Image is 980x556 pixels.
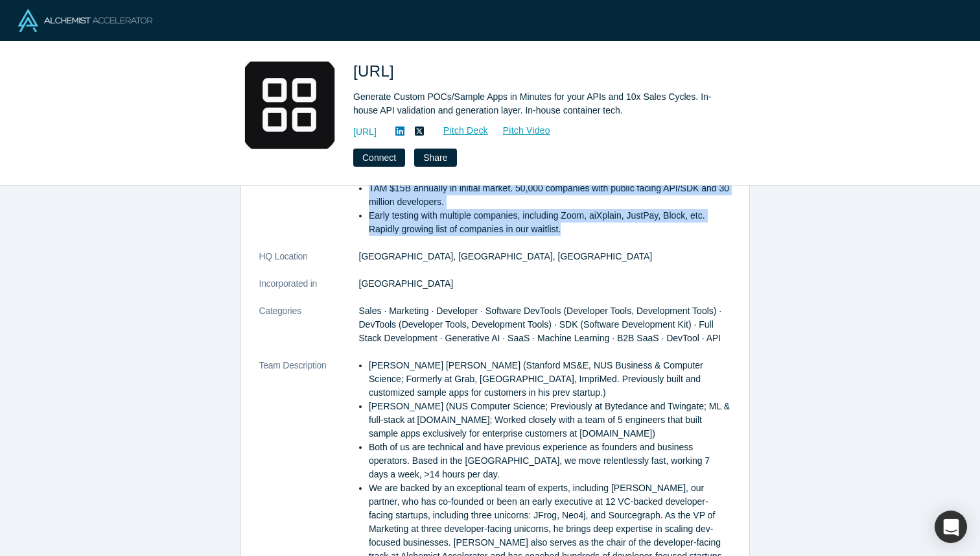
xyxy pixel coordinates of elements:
span: [URL] [353,62,399,80]
div: Generate Custom POCs/Sample Apps in Minutes for your APIs and 10x Sales Cycles. In-house API vali... [353,90,716,117]
li: [PERSON_NAME] (NUS Computer Science; Previously at Bytedance and Twingate; ML & full-stack at [DO... [369,400,731,441]
li: Both of us are technical and have previous experience as founders and business operators. Based i... [369,441,731,481]
a: [URL] [353,125,377,139]
dt: Incorporated in [259,277,359,304]
li: Early testing with multiple companies, including Zoom, aiXplain, JustPay, Block, etc. Rapidly gro... [369,209,731,236]
dt: Categories [259,304,359,359]
a: Pitch Video [489,123,551,138]
img: Sampleapp.ai's Logo [244,60,335,151]
span: Sales · Marketing · Developer · Software DevTools (Developer Tools, Development Tools) · DevTools... [359,306,722,343]
button: Connect [353,149,405,167]
li: [PERSON_NAME] [PERSON_NAME] (Stanford MS&E, NUS Business & Computer Science; Formerly at Grab, [G... [369,359,731,400]
dd: [GEOGRAPHIC_DATA], [GEOGRAPHIC_DATA], [GEOGRAPHIC_DATA] [359,250,731,263]
button: Share [414,149,456,167]
dt: HQ Location [259,250,359,277]
a: Pitch Deck [429,123,489,138]
dd: [GEOGRAPHIC_DATA] [359,277,731,291]
img: Alchemist Logo [18,9,152,32]
li: TAM $15B annually in initial market. 50,000 companies with public facing API/SDK and 30 million d... [369,182,731,209]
